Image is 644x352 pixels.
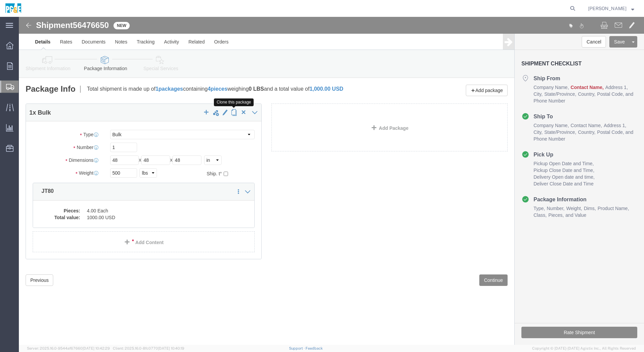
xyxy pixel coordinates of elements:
span: Copyright © [DATE]-[DATE] Agistix Inc., All Rights Reserved [532,346,636,351]
span: Shmuel Bismuth [588,5,626,12]
button: [PERSON_NAME] [588,4,635,12]
span: [DATE] 10:40:19 [158,346,184,350]
img: logo [5,3,22,13]
iframe: FS Legacy Container [19,17,644,345]
span: [DATE] 10:42:29 [83,346,110,350]
a: Support [289,346,306,350]
span: Server: 2025.16.0-9544af67660 [27,346,110,350]
span: Client: 2025.16.0-8fc0770 [113,346,184,350]
a: Feedback [305,346,323,350]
